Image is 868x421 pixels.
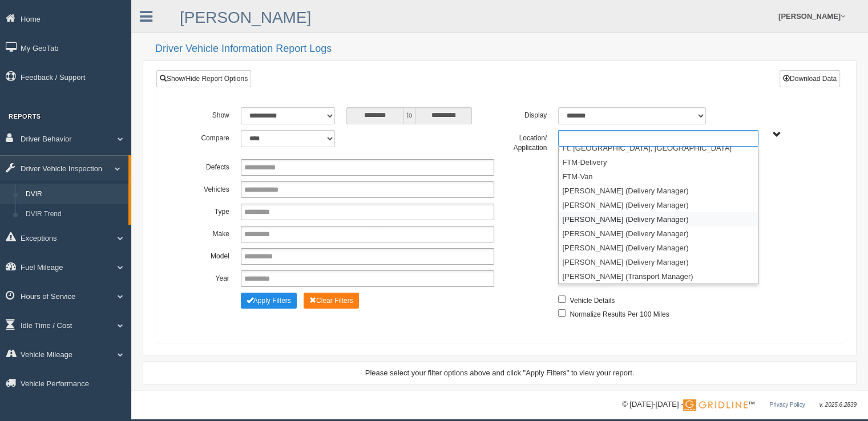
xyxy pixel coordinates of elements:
[559,255,758,269] li: [PERSON_NAME] (Delivery Manager)
[156,70,251,87] a: Show/Hide Report Options
[21,204,128,225] a: DVIR Trend
[570,306,669,320] label: Normalize Results Per 100 Miles
[780,70,840,87] button: Download Data
[570,293,615,306] label: Vehicle Details
[559,241,758,255] li: [PERSON_NAME] (Delivery Manager)
[559,141,758,155] li: Ft. [GEOGRAPHIC_DATA], [GEOGRAPHIC_DATA]
[403,107,415,124] span: to
[622,399,857,411] div: © [DATE]-[DATE] - ™
[155,43,857,55] h2: Driver Vehicle Information Report Logs
[500,130,553,153] label: Location/ Application
[559,184,758,198] li: [PERSON_NAME] (Delivery Manager)
[182,181,235,195] label: Vehicles
[559,169,758,184] li: FTM-Van
[182,159,235,173] label: Defects
[819,402,857,408] span: v. 2025.6.2839
[559,198,758,212] li: [PERSON_NAME] (Delivery Manager)
[182,204,235,217] label: Type
[241,293,297,309] button: Change Filter Options
[182,107,235,121] label: Show
[559,269,758,284] li: [PERSON_NAME] (Transport Manager)
[304,293,359,309] button: Change Filter Options
[500,107,553,121] label: Display
[769,402,805,408] a: Privacy Policy
[182,130,235,144] label: Compare
[182,226,235,240] label: Make
[559,226,758,241] li: [PERSON_NAME] (Delivery Manager)
[182,248,235,262] label: Model
[153,367,846,378] div: Please select your filter options above and click "Apply Filters" to view your report.
[182,270,235,284] label: Year
[683,399,748,411] img: Gridline
[559,212,758,226] li: [PERSON_NAME] (Delivery Manager)
[180,9,311,26] a: [PERSON_NAME]
[21,184,128,205] a: DVIR
[559,155,758,169] li: FTM-Delivery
